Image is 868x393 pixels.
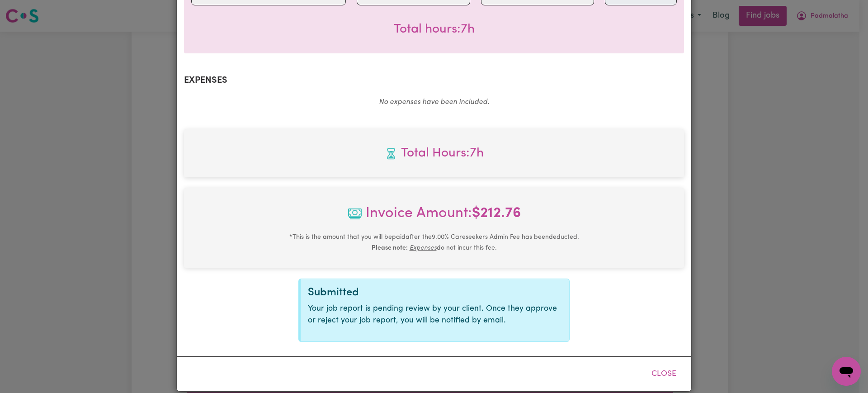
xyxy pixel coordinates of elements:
[308,287,359,298] span: Submitted
[289,234,579,251] small: This is the amount that you will be paid after the 9.00 % Careseekers Admin Fee has been deducted...
[832,357,861,386] iframe: Button to launch messaging window
[191,203,677,232] span: Invoice Amount:
[184,75,684,86] h2: Expenses
[644,364,684,384] button: Close
[379,99,489,106] em: No expenses have been included.
[472,206,521,221] b: $ 212.76
[372,245,408,251] b: Please note:
[191,144,677,163] span: Total hours worked: 7 hours
[308,303,562,327] p: Your job report is pending review by your client. Once they approve or reject your job report, yo...
[394,23,475,36] span: Total hours worked: 7 hours
[410,245,437,251] u: Expenses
